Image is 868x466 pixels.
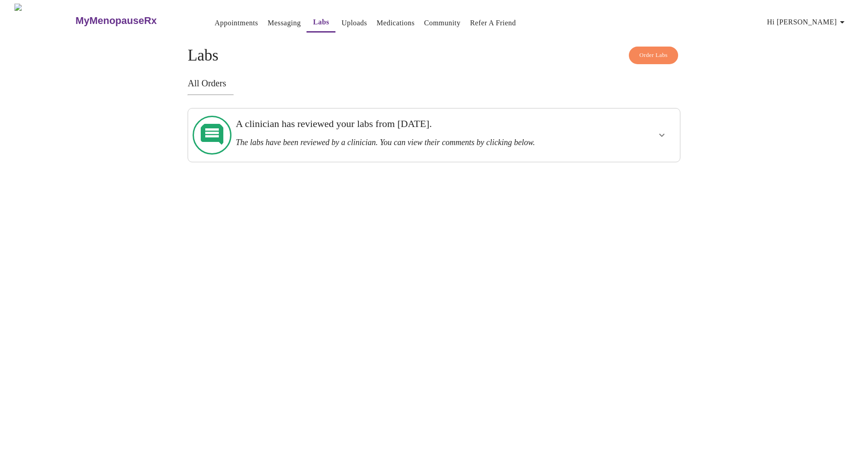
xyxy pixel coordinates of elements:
a: Medications [377,17,415,29]
span: Order Labs [639,50,668,61]
img: MyMenopauseRx Logo [14,4,75,38]
a: Labs [313,16,330,28]
a: Appointments [215,17,258,29]
a: Uploads [341,17,367,29]
a: Community [424,17,461,29]
button: Messaging [264,14,304,32]
button: Uploads [338,14,371,32]
button: Hi [PERSON_NAME] [764,13,851,31]
span: Hi [PERSON_NAME] [767,16,848,28]
button: Medications [373,14,418,32]
a: Messaging [268,17,301,29]
a: MyMenopauseRx [75,5,193,37]
h3: MyMenopauseRx [75,15,157,27]
button: Order Labs [629,47,678,64]
button: Community [420,14,464,32]
h3: All Orders [188,78,680,89]
h4: Labs [188,47,680,65]
button: Refer a Friend [467,14,520,32]
button: Appointments [211,14,262,32]
button: show more [651,124,673,146]
h3: A clinician has reviewed your labs from [DATE]. [236,118,585,130]
a: Refer a Friend [470,17,516,29]
button: Labs [307,13,335,33]
h3: The labs have been reviewed by a clinician. You can view their comments by clicking below. [236,138,585,147]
